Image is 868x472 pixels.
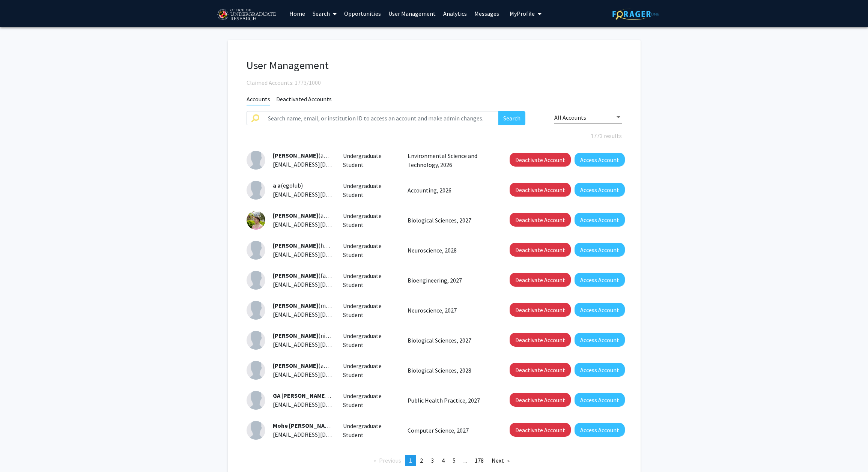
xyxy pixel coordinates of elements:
span: Accounts [247,95,270,105]
span: 1 [409,457,412,464]
p: Environmental Science and Technology, 2026 [408,151,493,169]
span: [PERSON_NAME] [273,272,318,279]
img: Profile Picture [247,151,265,170]
img: Profile Picture [247,181,265,200]
span: 5 [453,457,456,464]
span: (habbas) [273,242,341,249]
div: Undergraduate Student [337,151,402,169]
img: Profile Picture [247,391,265,410]
div: Claimed Accounts: 1773/1000 [247,78,622,87]
span: [EMAIL_ADDRESS][DOMAIN_NAME] [273,341,364,348]
img: Profile Picture [247,211,265,230]
span: 2 [420,457,423,464]
span: a a [273,182,281,189]
span: [PERSON_NAME] [273,152,318,159]
div: Undergraduate Student [337,331,402,349]
div: Undergraduate Student [337,211,402,229]
span: My Profile [510,10,535,17]
button: Access Account [575,303,625,317]
a: Next page [488,455,513,466]
img: ForagerOne Logo [612,8,659,20]
button: Deactivate Account [510,213,571,227]
span: [EMAIL_ADDRESS][DOMAIN_NAME] [273,371,364,378]
span: [EMAIL_ADDRESS][DOMAIN_NAME] [273,221,364,228]
a: Analytics [439,0,471,27]
img: Profile Picture [247,361,265,380]
a: Opportunities [340,0,385,27]
button: Deactivate Account [510,363,571,377]
span: 178 [475,457,484,464]
button: Deactivate Account [510,333,571,347]
button: Access Account [575,363,625,377]
button: Deactivate Account [510,183,571,197]
span: GA [PERSON_NAME] [273,392,331,399]
span: (aabid1) [273,362,339,369]
span: ... [463,457,467,464]
p: Bioengineering, 2027 [408,276,493,285]
button: Access Account [575,183,625,197]
span: All Accounts [554,114,586,121]
span: (fabdrabo) [273,272,346,279]
button: Access Account [575,273,625,287]
span: 4 [442,457,445,464]
span: (babiodun) [273,392,355,399]
button: Access Account [575,153,625,167]
img: Profile Picture [247,241,265,260]
p: Public Health Practice, 2027 [408,396,493,405]
span: [PERSON_NAME] [273,242,318,249]
button: Deactivate Account [510,303,571,317]
a: Home [286,0,309,27]
span: Previous [379,457,401,464]
p: Accounting, 2026 [408,186,493,195]
span: 3 [431,457,434,464]
div: Undergraduate Student [337,241,402,259]
div: Undergraduate Student [337,181,402,199]
span: (egolub) [273,182,303,189]
button: Deactivate Account [510,423,571,437]
span: Deactivated Accounts [276,95,332,105]
span: [PERSON_NAME] [273,302,318,309]
a: Search [309,0,340,27]
p: Biological Sciences, 2028 [408,366,493,375]
button: Deactivate Account [510,393,571,407]
p: Neuroscience, 2027 [408,306,493,315]
button: Deactivate Account [510,273,571,287]
span: [EMAIL_ADDRESS][DOMAIN_NAME] [273,191,364,198]
span: [EMAIL_ADDRESS][DOMAIN_NAME] [273,401,364,408]
span: [PERSON_NAME] [273,332,318,339]
img: Profile Picture [247,271,265,290]
span: [EMAIL_ADDRESS][DOMAIN_NAME] [273,281,364,288]
span: [EMAIL_ADDRESS][DOMAIN_NAME] [273,311,364,318]
p: Neuroscience, 2028 [408,246,493,255]
div: Undergraduate Student [337,271,402,289]
span: (aswei) [273,152,337,159]
ul: Pagination [247,455,622,466]
h1: User Management [247,59,622,72]
div: Undergraduate Student [337,301,402,319]
button: Access Account [575,243,625,257]
button: Deactivate Account [510,243,571,257]
div: 1773 results [241,131,627,140]
div: Undergraduate Student [337,361,402,379]
span: [EMAIL_ADDRESS][DOMAIN_NAME] [273,251,364,258]
a: Messages [471,0,503,27]
p: Biological Sciences, 2027 [408,336,493,345]
span: [EMAIL_ADDRESS][DOMAIN_NAME] [273,161,364,168]
input: Search name, email, or institution ID to access an account and make admin changes. [263,111,499,125]
div: Undergraduate Student [337,391,402,409]
span: [PERSON_NAME] [273,212,318,219]
p: Computer Science, 2027 [408,426,493,435]
span: [PERSON_NAME] [273,362,318,369]
button: Access Account [575,333,625,347]
a: User Management [385,0,439,27]
span: Mohe [PERSON_NAME] [PERSON_NAME] [273,422,381,429]
iframe: Chat [6,438,32,466]
button: Access Account [575,423,625,437]
button: Access Account [575,393,625,407]
img: Profile Picture [247,331,265,350]
button: Search [498,111,525,125]
img: Profile Picture [247,301,265,320]
div: Undergraduate Student [337,421,402,439]
span: (nishana) [273,332,343,339]
button: Access Account [575,213,625,227]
